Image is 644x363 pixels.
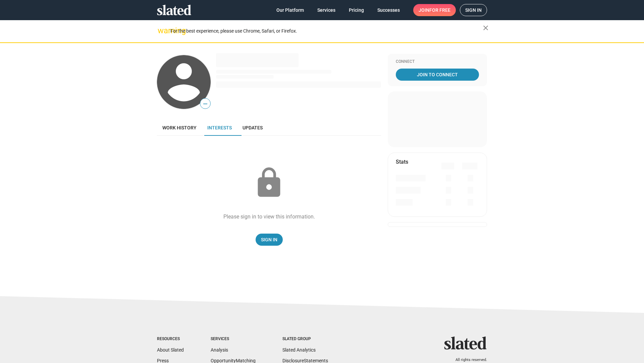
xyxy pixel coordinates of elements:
[419,4,450,16] span: Join
[429,4,450,16] span: for free
[211,336,256,342] div: Services
[397,69,478,81] span: Join To Connect
[482,24,490,32] mat-icon: close
[170,27,483,36] div: For the best experience, please use Chrome, Safari, or Firefox.
[349,4,364,16] span: Pricing
[372,4,405,16] a: Successes
[211,347,228,353] a: Analysis
[396,59,479,65] div: Connect
[207,125,232,130] span: Interests
[158,27,166,35] mat-icon: warning
[200,99,210,108] span: —
[465,4,482,16] span: Sign in
[252,166,286,200] mat-icon: lock
[243,125,263,130] span: Updates
[157,120,202,136] a: Work history
[377,4,400,16] span: Successes
[162,125,197,130] span: Work history
[202,120,237,136] a: Interests
[256,234,283,246] a: Sign In
[237,120,268,136] a: Updates
[460,4,487,16] a: Sign in
[282,347,316,353] a: Slated Analytics
[157,347,184,353] a: About Slated
[312,4,341,16] a: Services
[223,213,315,220] div: Please sign in to view this information.
[343,4,369,16] a: Pricing
[282,336,328,342] div: Slated Group
[271,4,309,16] a: Our Platform
[413,4,456,16] a: Joinfor free
[157,336,184,342] div: Resources
[261,234,277,246] span: Sign In
[317,4,335,16] span: Services
[396,69,479,81] a: Join To Connect
[276,4,304,16] span: Our Platform
[396,158,408,165] mat-card-title: Stats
